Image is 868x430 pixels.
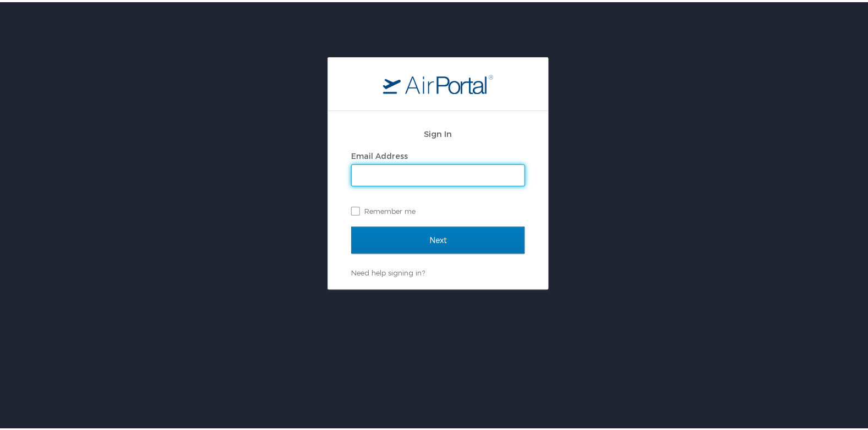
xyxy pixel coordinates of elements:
[383,72,493,92] img: logo
[351,201,525,217] label: Remember me
[351,266,425,275] a: Need help signing in?
[351,224,525,252] input: Next
[351,125,525,138] h2: Sign In
[351,149,408,158] label: Email Address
